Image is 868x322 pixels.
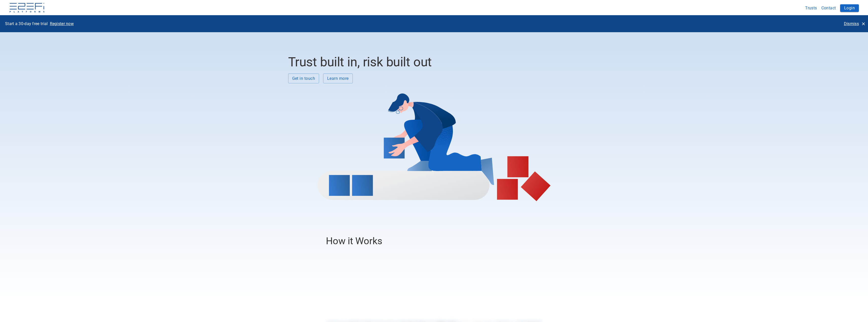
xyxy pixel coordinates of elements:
[323,73,353,83] button: Learn more
[844,21,859,27] p: Dismiss
[48,19,76,28] button: Register now
[50,21,74,27] p: Register now
[288,54,580,69] h2: Trust built in, risk built out
[5,21,48,27] p: Start a 30-day free trial
[326,235,542,247] h3: How it Works
[842,19,867,28] button: Dismiss
[288,73,319,83] button: Get in touch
